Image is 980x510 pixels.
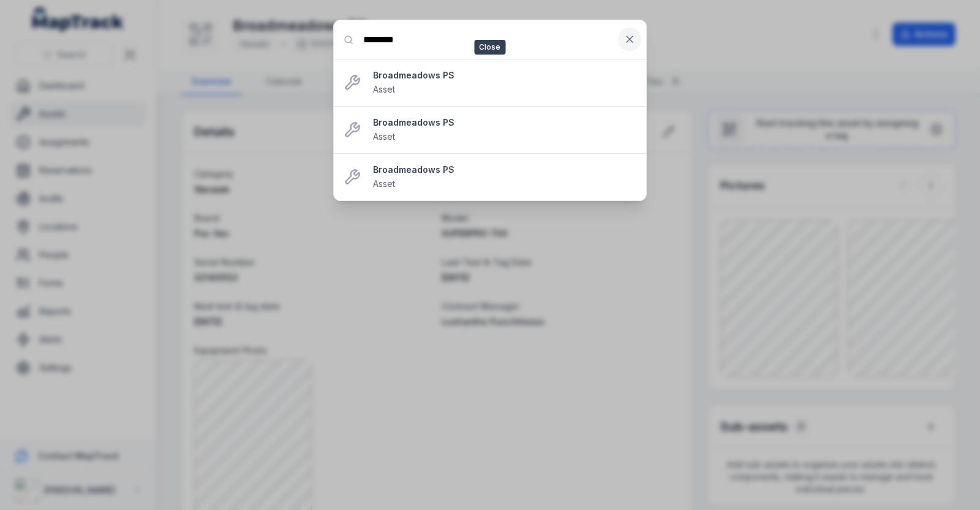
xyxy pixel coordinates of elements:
a: Broadmeadows PSAsset [373,116,636,143]
span: Asset [373,131,395,142]
a: Broadmeadows PSAsset [373,69,636,96]
span: Asset [373,178,395,189]
a: Broadmeadows PSAsset [373,164,636,191]
span: Asset [373,84,395,94]
span: Close [474,40,505,55]
strong: Broadmeadows PS [373,164,636,176]
strong: Broadmeadows PS [373,69,636,82]
strong: Broadmeadows PS [373,116,636,129]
